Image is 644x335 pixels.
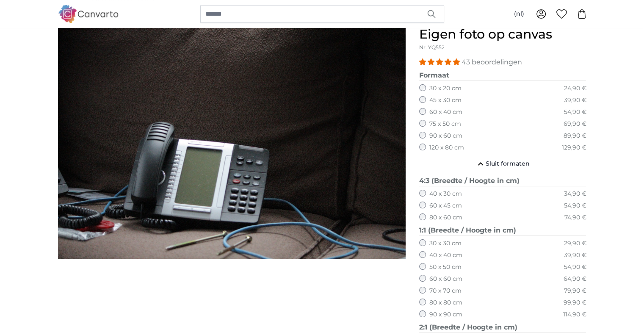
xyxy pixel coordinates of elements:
[429,144,464,152] label: 120 x 80 cm
[429,132,462,140] label: 90 x 60 cm
[563,299,586,307] div: 99,90 €
[429,287,462,295] label: 70 x 70 cm
[419,58,462,66] span: 4.98 stars
[429,213,462,222] label: 80 x 60 cm
[429,120,461,128] label: 75 x 50 cm
[564,202,586,210] div: 54,90 €
[429,96,462,105] label: 45 x 30 cm
[58,5,119,22] img: Canvarto
[563,132,586,140] div: 89,90 €
[507,6,531,22] button: (nl)
[58,27,406,259] img: personalised-canvas-print
[58,27,406,259] div: 1 of 1
[564,251,586,260] div: 39,90 €
[429,263,462,271] label: 50 x 50 cm
[564,190,586,198] div: 34,90 €
[563,275,586,283] div: 64,90 €
[419,225,586,236] legend: 1:1 (Breedte / Hoogte in cm)
[563,120,586,128] div: 69,90 €
[429,84,462,93] label: 30 x 20 cm
[561,144,586,152] div: 129,90 €
[419,155,586,172] button: Sluit formaten
[564,239,586,248] div: 29,90 €
[429,310,462,319] label: 90 x 90 cm
[419,176,586,186] legend: 4:3 (Breedte / Hoogte in cm)
[419,44,445,50] span: Nr. YQ552
[429,299,462,307] label: 80 x 80 cm
[419,322,586,333] legend: 2:1 (Breedte / Hoogte in cm)
[564,287,586,295] div: 79,90 €
[429,108,462,116] label: 60 x 40 cm
[419,70,586,81] legend: Formaat
[429,202,462,210] label: 60 x 45 cm
[486,160,530,168] span: Sluit formaten
[564,84,586,93] div: 24,90 €
[564,213,586,222] div: 74,90 €
[429,239,462,248] label: 30 x 30 cm
[563,310,586,319] div: 114,90 €
[564,263,586,271] div: 54,90 €
[429,275,462,283] label: 60 x 60 cm
[429,251,462,260] label: 40 x 40 cm
[564,108,586,116] div: 54,90 €
[462,58,522,66] span: 43 beoordelingen
[419,27,586,42] h1: Eigen foto op canvas
[564,96,586,105] div: 39,90 €
[429,190,462,198] label: 40 x 30 cm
